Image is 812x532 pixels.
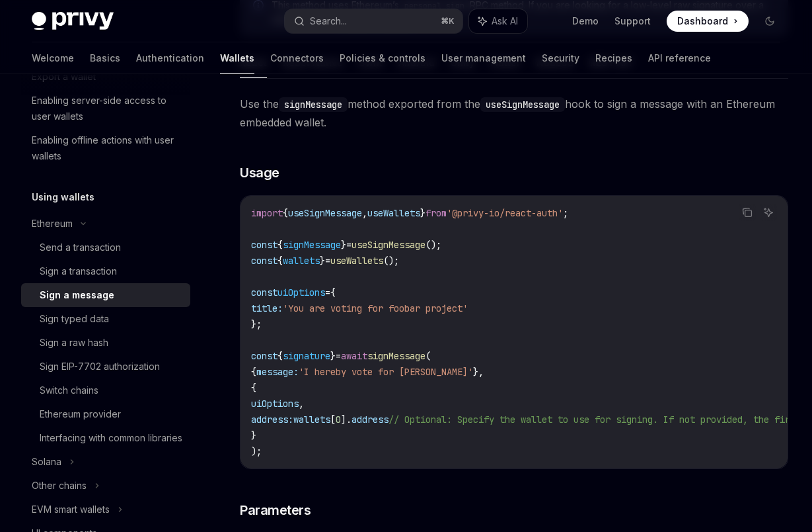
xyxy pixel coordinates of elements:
[362,207,367,219] span: ,
[425,207,447,219] span: from
[21,283,190,307] a: Sign a message
[441,42,526,74] a: User management
[420,207,425,219] span: }
[32,502,110,517] div: EVM smart wallets
[648,42,711,74] a: API reference
[40,335,108,351] div: Sign a raw hash
[325,287,330,298] span: =
[21,259,190,283] a: Sign a transaction
[40,311,109,327] div: Sign typed data
[251,239,277,251] span: const
[614,15,651,28] a: Support
[277,287,325,298] span: uiOptions
[40,263,117,279] div: Sign a transaction
[330,287,336,298] span: {
[90,42,120,74] a: Basics
[299,398,304,410] span: ,
[336,350,341,362] span: =
[277,255,283,267] span: {
[351,414,388,425] span: address
[21,355,190,378] a: Sign EIP-7702 authorization
[367,350,425,362] span: signMessage
[32,12,114,30] img: dark logo
[240,163,279,182] span: Usage
[21,402,190,426] a: Ethereum provider
[251,445,262,457] span: );
[279,97,348,112] code: signMessage
[330,255,383,267] span: useWallets
[40,240,121,255] div: Send a transaction
[21,307,190,331] a: Sign typed data
[760,204,777,221] button: Ask AI
[492,15,518,28] span: Ask AI
[240,501,311,519] span: Parameters
[283,350,330,362] span: signature
[251,366,256,378] span: {
[310,13,347,29] div: Search...
[32,132,182,164] div: Enabling offline actions with user wallets
[299,366,473,378] span: 'I hereby vote for [PERSON_NAME]'
[136,42,204,74] a: Authentication
[473,366,484,378] span: },
[21,128,190,168] a: Enabling offline actions with user wallets
[40,359,160,375] div: Sign EIP-7702 authorization
[469,9,527,33] button: Ask AI
[256,366,299,378] span: message:
[32,93,182,124] div: Enabling server-side access to user wallets
[40,287,114,303] div: Sign a message
[251,287,277,298] span: const
[336,414,341,425] span: 0
[341,350,367,362] span: await
[425,350,431,362] span: (
[595,42,632,74] a: Recipes
[251,207,283,219] span: import
[283,207,288,219] span: {
[346,239,351,251] span: =
[283,302,468,314] span: 'You are voting for foobar project'
[739,204,756,221] button: Copy the contents from the code block
[367,207,420,219] span: useWallets
[277,239,283,251] span: {
[759,11,780,32] button: Toggle dark mode
[21,89,190,128] a: Enabling server-side access to user wallets
[40,430,182,446] div: Interfacing with common libraries
[447,207,563,219] span: '@privy-io/react-auth'
[425,239,441,251] span: ();
[341,414,351,425] span: ].
[283,255,320,267] span: wallets
[330,414,336,425] span: [
[32,478,87,494] div: Other chains
[330,350,336,362] span: }
[283,239,341,251] span: signMessage
[677,15,728,28] span: Dashboard
[32,216,73,232] div: Ethereum
[220,42,254,74] a: Wallets
[251,318,262,330] span: };
[251,429,256,441] span: }
[251,302,283,314] span: title:
[667,11,749,32] a: Dashboard
[21,236,190,259] a: Send a transaction
[251,414,293,425] span: address:
[341,239,346,251] span: }
[441,16,455,26] span: ⌘ K
[240,95,788,132] span: Use the method exported from the hook to sign a message with an Ethereum embedded wallet.
[21,378,190,402] a: Switch chains
[32,189,94,205] h5: Using wallets
[340,42,425,74] a: Policies & controls
[320,255,325,267] span: }
[251,398,299,410] span: uiOptions
[40,382,98,398] div: Switch chains
[288,207,362,219] span: useSignMessage
[251,382,256,394] span: {
[277,350,283,362] span: {
[285,9,462,33] button: Search...⌘K
[542,42,579,74] a: Security
[293,414,330,425] span: wallets
[383,255,399,267] span: ();
[270,42,324,74] a: Connectors
[563,207,568,219] span: ;
[251,350,277,362] span: const
[325,255,330,267] span: =
[572,15,599,28] a: Demo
